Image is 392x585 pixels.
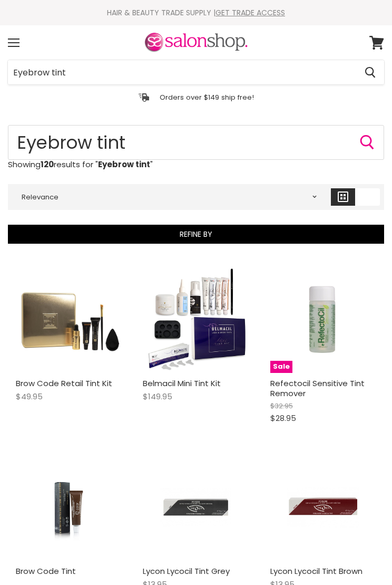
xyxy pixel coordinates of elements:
a: Belmacil Mini Tint Kit [143,378,221,389]
strong: 120 [41,159,54,170]
span: $28.95 [270,413,296,424]
a: Lycon Lycocil Tint Brown [270,454,376,560]
p: Orders over $149 ship free! [160,93,254,102]
form: Product [7,60,385,85]
a: Lycon Lycocil Tint Brown [270,565,362,577]
span: Sale [270,361,292,373]
input: Search [8,125,384,160]
img: Refectocil Sensitive Tint Remover [288,266,358,372]
button: Search [356,60,384,84]
span: $32.95 [270,401,293,411]
a: Brow Code Tint [16,454,122,560]
strong: Eyebrow tint [98,159,150,170]
a: Brow Code Retail Tint Kit [16,378,112,389]
a: Refectocil Sensitive Tint RemoverSale [270,266,376,372]
a: Lycon Lycocil Tint Grey [143,454,249,560]
p: Showing results for " " [8,160,384,169]
input: Search [8,60,356,84]
span: $149.95 [143,391,172,402]
a: Brow Code Retail Tint Kit [16,266,122,372]
a: Brow Code Tint [16,565,76,577]
img: Belmacil Mini Tint Kit [143,266,249,372]
span: $49.95 [16,391,43,402]
form: Product [8,125,384,160]
a: GET TRADE ACCESS [215,7,285,18]
button: Search [359,134,376,151]
a: Refectocil Sensitive Tint Remover [270,378,365,399]
a: Lycon Lycocil Tint Grey [143,565,230,577]
button: Refine By [8,225,384,244]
